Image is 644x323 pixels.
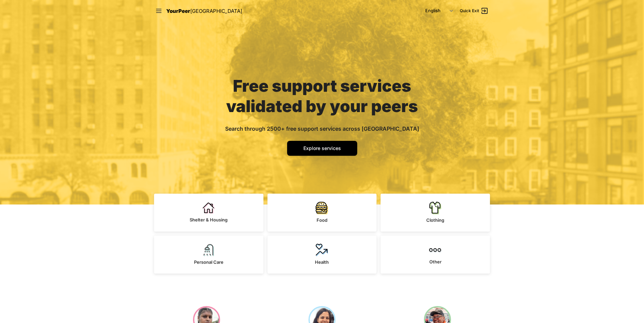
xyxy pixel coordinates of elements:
[190,8,242,14] span: [GEOGRAPHIC_DATA]
[426,217,444,223] span: Clothing
[315,259,329,265] span: Health
[381,236,490,274] a: Other
[166,7,242,15] a: YourPeer[GEOGRAPHIC_DATA]
[166,8,190,14] span: YourPeer
[225,125,419,132] span: Search through 2500+ free support services across [GEOGRAPHIC_DATA]
[381,194,490,232] a: Clothing
[154,194,263,232] a: Shelter & Housing
[303,145,341,151] span: Explore services
[429,259,442,264] span: Other
[317,217,327,223] span: Food
[194,259,223,265] span: Personal Care
[287,141,357,156] a: Explore services
[460,8,479,14] span: Quick Exit
[460,7,489,15] a: Quick Exit
[226,76,418,116] span: Free support services validated by your peers
[267,194,377,232] a: Food
[190,217,228,222] span: Shelter & Housing
[154,236,263,274] a: Personal Care
[267,236,377,274] a: Health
